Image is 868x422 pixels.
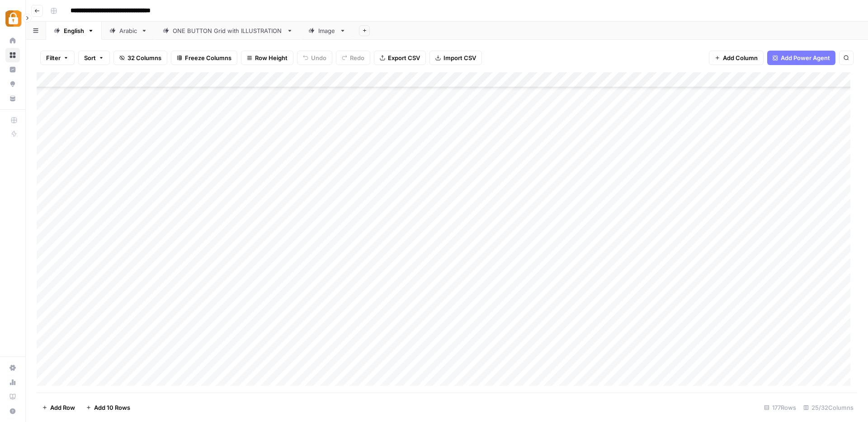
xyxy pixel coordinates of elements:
[78,51,110,65] button: Sort
[127,53,161,62] span: 32 Columns
[318,26,336,35] div: Image
[155,22,301,40] a: ONE BUTTON Grid with ILLUSTRATION
[5,77,20,91] a: Opportunities
[64,26,84,35] div: English
[350,53,364,62] span: Redo
[171,51,237,65] button: Freeze Columns
[5,62,20,77] a: Insights
[5,404,20,418] button: Help + Support
[781,53,830,62] span: Add Power Agent
[40,51,75,65] button: Filter
[84,53,96,62] span: Sort
[119,26,137,35] div: Arabic
[50,403,75,412] span: Add Row
[37,400,80,415] button: Add Row
[5,91,20,106] a: Your Data
[5,10,22,27] img: Adzz Logo
[297,51,332,65] button: Undo
[173,26,283,35] div: ONE BUTTON Grid with ILLUSTRATION
[800,400,857,415] div: 25/32 Columns
[113,51,167,65] button: 32 Columns
[5,361,20,375] a: Settings
[80,400,136,415] button: Add 10 Rows
[336,51,370,65] button: Redo
[46,53,61,62] span: Filter
[94,403,130,412] span: Add 10 Rows
[185,53,231,62] span: Freeze Columns
[301,22,354,40] a: Image
[374,51,426,65] button: Export CSV
[241,51,293,65] button: Row Height
[5,375,20,389] a: Usage
[429,51,482,65] button: Import CSV
[723,53,758,62] span: Add Column
[5,7,20,30] button: Workspace: Adzz
[255,53,288,62] span: Row Height
[443,53,476,62] span: Import CSV
[46,22,102,40] a: English
[5,389,20,404] a: Learning Hub
[311,53,326,62] span: Undo
[102,22,155,40] a: Arabic
[5,48,20,62] a: Browse
[767,51,835,65] button: Add Power Agent
[760,400,800,415] div: 177 Rows
[5,33,20,48] a: Home
[388,53,420,62] span: Export CSV
[709,51,764,65] button: Add Column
